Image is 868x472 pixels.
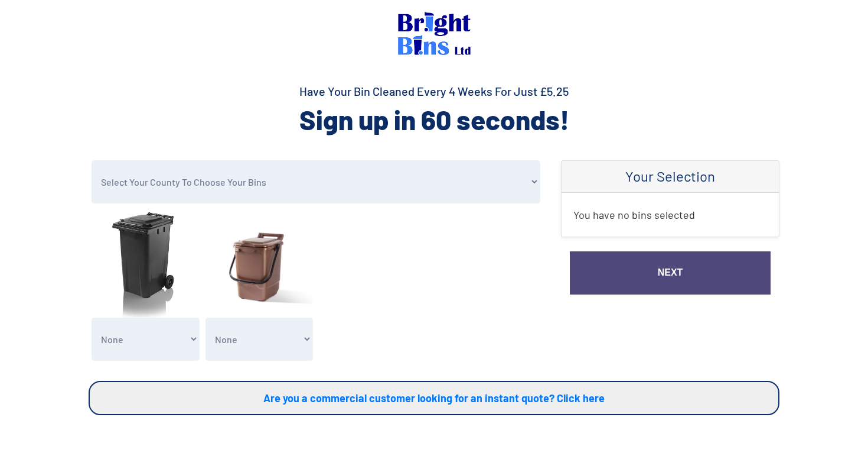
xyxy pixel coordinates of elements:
[205,209,314,318] img: food.jpg
[92,209,200,318] img: general.jpg
[89,83,779,99] h4: Have Your Bin Cleaned Every 4 Weeks For Just £5.25
[89,381,779,415] a: Are you a commercial customer looking for an instant quote? Click here
[573,205,767,225] p: You have no bins selected
[573,168,767,185] h4: Your Selection
[89,102,779,137] h2: Sign up in 60 seconds!
[570,251,771,295] a: Next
